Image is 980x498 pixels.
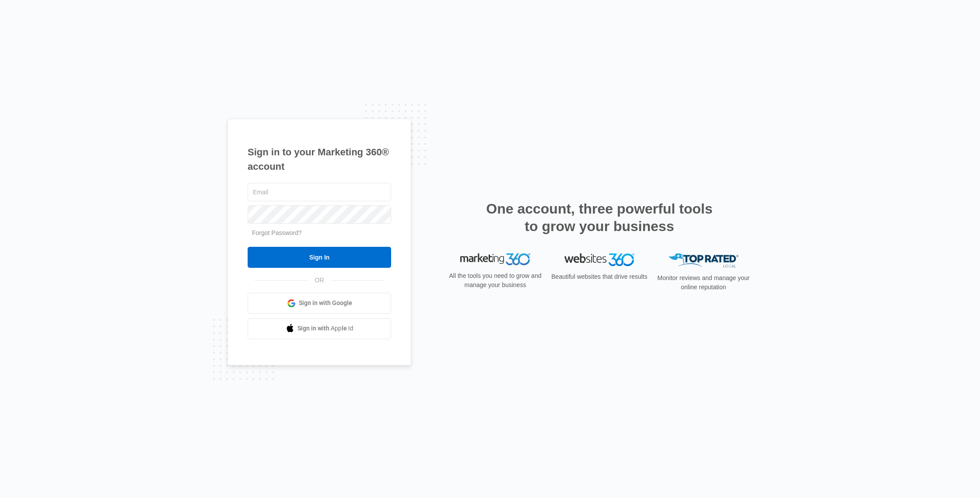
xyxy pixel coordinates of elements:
[248,293,391,314] a: Sign in with Google
[252,229,302,236] a: Forgot Password?
[654,274,752,292] p: Monitor reviews and manage your online reputation
[248,183,391,201] input: Email
[446,271,544,290] p: All the tools you need to grow and manage your business
[564,253,634,266] img: Websites 360
[248,318,391,339] a: Sign in with Apple Id
[550,272,648,281] p: Beautiful websites that drive results
[309,276,330,285] span: OR
[248,247,391,268] input: Sign In
[668,253,738,268] img: Top Rated Local
[248,145,391,174] h1: Sign in to your Marketing 360® account
[460,253,530,266] img: Marketing 360
[299,298,352,308] span: Sign in with Google
[483,200,715,235] h2: One account, three powerful tools to grow your business
[297,324,353,333] span: Sign in with Apple Id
